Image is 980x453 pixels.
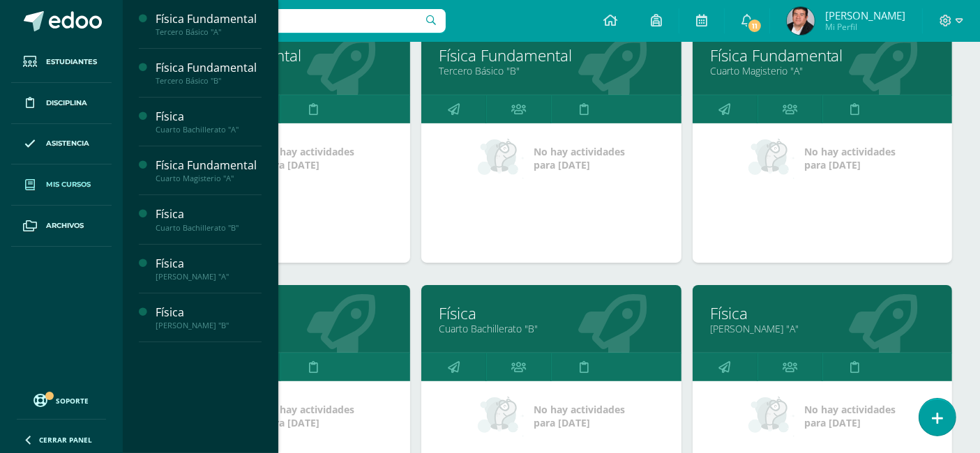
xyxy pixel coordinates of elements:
a: Cuarto Bachillerato "B" [439,322,663,335]
a: Física FundamentalTercero Básico "B" [156,60,262,86]
a: Cuarto Magisterio "A" [710,64,935,77]
span: Soporte [56,396,89,406]
a: Soporte [17,390,106,409]
div: Física Fundamental [156,11,262,27]
span: No hay actividades para [DATE] [263,145,354,171]
img: no_activities_small.png [748,395,794,437]
a: Física Fundamental [168,45,393,66]
a: Física[PERSON_NAME] "A" [156,256,262,282]
div: Física Fundamental [156,60,262,76]
span: Mi Perfil [825,21,905,33]
div: Física Fundamental [156,158,262,174]
a: Disciplina [11,83,112,124]
a: Física Fundamental [710,45,935,66]
a: [PERSON_NAME] "A" [710,322,935,335]
img: no_activities_small.png [478,137,524,179]
span: 11 [747,18,762,33]
img: 8bea78a11afb96288084d23884a19f38.png [787,7,815,35]
img: no_activities_small.png [478,395,524,437]
div: Física [156,256,262,272]
span: Cerrar panel [39,435,92,445]
div: Tercero Básico "A" [156,27,262,37]
a: Física[PERSON_NAME] "B" [156,305,262,330]
div: Cuarto Bachillerato "A" [156,125,262,135]
span: Mis cursos [46,179,91,190]
div: Física [156,305,262,321]
span: Archivos [46,220,84,231]
a: Física Fundamental [439,45,663,66]
a: Física [168,302,393,324]
a: FísicaCuarto Bachillerato "B" [156,206,262,232]
img: no_activities_small.png [748,137,794,179]
a: Asistencia [11,124,112,165]
a: Cuarto Bachillerato "A" [168,322,393,335]
a: Tercero Básico "B" [439,64,663,77]
input: Busca un usuario... [132,9,446,33]
a: Tercero Básico "A" [168,64,393,77]
div: Cuarto Magisterio "A" [156,174,262,183]
a: Estudiantes [11,42,112,83]
span: No hay actividades para [DATE] [804,145,896,171]
div: Cuarto Bachillerato "B" [156,223,262,233]
div: Tercero Básico "B" [156,76,262,86]
span: No hay actividades para [DATE] [534,403,625,429]
span: No hay actividades para [DATE] [263,403,354,429]
span: Disciplina [46,98,87,109]
a: Física FundamentalTercero Básico "A" [156,11,262,37]
a: FísicaCuarto Bachillerato "A" [156,109,262,135]
a: Mis cursos [11,164,112,206]
span: No hay actividades para [DATE] [534,145,625,171]
a: Física [439,302,663,324]
a: Física [710,302,935,324]
a: Archivos [11,206,112,247]
span: [PERSON_NAME] [825,8,905,22]
div: Física [156,206,262,222]
div: [PERSON_NAME] "B" [156,321,262,330]
span: Asistencia [46,138,89,149]
span: No hay actividades para [DATE] [804,403,896,429]
a: Física FundamentalCuarto Magisterio "A" [156,158,262,183]
div: Física [156,109,262,125]
span: Estudiantes [46,56,97,68]
div: [PERSON_NAME] "A" [156,272,262,282]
